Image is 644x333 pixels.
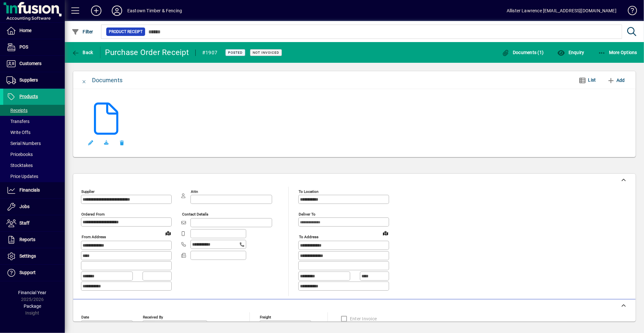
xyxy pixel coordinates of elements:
[3,160,65,171] a: Stocktakes
[3,39,65,55] a: POS
[114,135,130,150] button: Remove
[6,163,33,168] span: Stocktakes
[556,47,586,58] button: Enquiry
[6,119,29,124] span: Transfers
[72,50,93,55] span: Back
[19,220,29,226] span: Staff
[3,171,65,182] a: Price Updates
[607,75,625,85] span: Add
[502,50,544,55] span: Documents (1)
[299,212,316,216] mat-label: Deliver To
[72,29,93,34] span: Filter
[143,315,163,319] mat-label: Received by
[260,315,271,319] mat-label: Freight
[81,315,89,319] mat-label: Date
[202,48,217,58] div: #1907
[81,212,105,216] mat-label: Ordered from
[3,265,65,281] a: Support
[6,141,41,146] span: Serial Numbers
[3,23,65,39] a: Home
[598,50,638,55] span: More Options
[70,26,95,38] button: Filter
[573,74,601,86] button: List
[557,50,584,55] span: Enquiry
[19,61,41,66] span: Customers
[3,248,65,264] a: Settings
[19,77,38,83] span: Suppliers
[98,135,114,150] a: Download
[3,182,65,198] a: Financials
[3,72,65,88] a: Suppliers
[107,5,127,17] button: Profile
[6,108,28,113] span: Receipts
[228,50,243,55] span: Posted
[596,47,639,58] button: More Options
[105,47,189,58] div: Purchase Order Receipt
[3,138,65,149] a: Serial Numbers
[81,189,95,194] mat-label: Supplier
[191,189,198,194] mat-label: Attn
[604,74,627,86] button: Add
[6,130,30,135] span: Write Offs
[19,237,35,242] span: Reports
[18,290,47,295] span: Financial Year
[3,56,65,72] a: Customers
[19,94,38,99] span: Products
[19,204,29,209] span: Jobs
[65,47,100,58] app-page-header-button: Back
[19,253,36,259] span: Settings
[86,5,107,17] button: Add
[19,270,36,275] span: Support
[83,135,98,150] button: Edit
[76,72,92,88] button: Close
[109,28,143,35] span: Product Receipt
[19,28,31,33] span: Home
[380,228,391,238] a: View on map
[19,187,40,193] span: Financials
[253,50,279,55] span: Not Invoiced
[3,116,65,127] a: Transfers
[507,6,616,16] div: Allister Lawrence [EMAIL_ADDRESS][DOMAIN_NAME]
[127,6,182,16] div: Eastown Timber & Fencing
[3,105,65,116] a: Receipts
[299,189,318,194] mat-label: To location
[588,77,596,83] span: List
[500,47,546,58] button: Documents (1)
[6,174,38,179] span: Price Updates
[3,215,65,231] a: Staff
[19,44,28,50] span: POS
[623,1,636,22] a: Knowledge Base
[6,152,33,157] span: Pricebooks
[92,75,122,85] div: Documents
[3,232,65,248] a: Reports
[70,47,95,58] button: Back
[163,228,173,238] a: View on map
[3,149,65,160] a: Pricebooks
[3,199,65,215] a: Jobs
[24,304,41,309] span: Package
[3,127,65,138] a: Write Offs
